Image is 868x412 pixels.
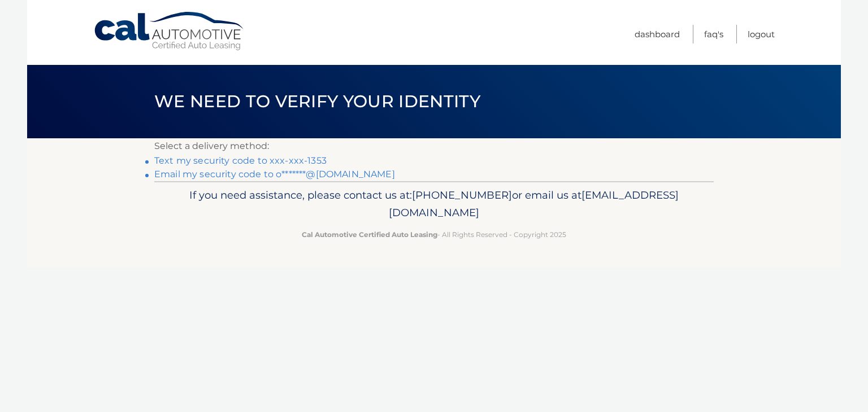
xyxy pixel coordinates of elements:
[412,189,512,201] span: [PHONE_NUMBER]
[162,229,706,240] p: - All Rights Reserved - Copyright 2025
[162,186,706,222] p: If you need assistance, please contact us at: or email us at
[93,11,246,51] a: Cal Automotive
[154,138,714,154] p: Select a delivery method:
[154,91,480,112] span: We need to verify your identity
[302,230,437,239] strong: Cal Automotive Certified Auto Leasing
[154,169,395,179] a: Email my security code to o*******@[DOMAIN_NAME]
[704,25,723,43] a: FAQ's
[748,25,775,43] a: Logout
[154,155,327,166] a: Text my security code to xxx-xxx-1353
[635,25,680,43] a: Dashboard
